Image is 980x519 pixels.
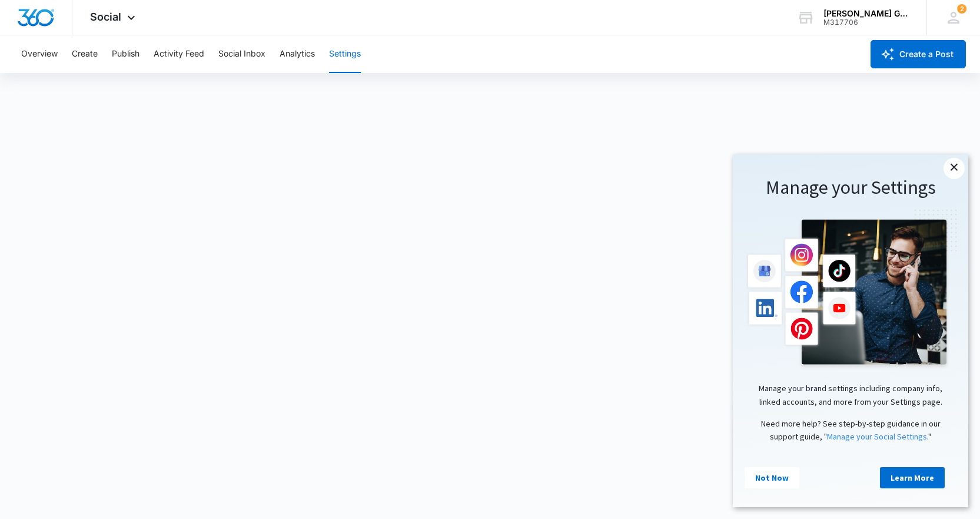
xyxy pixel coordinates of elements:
[90,11,121,23] span: Social
[154,35,204,73] button: Activity Feed
[329,35,361,73] button: Settings
[12,227,224,254] p: Manage your brand settings including company info, linked accounts, and more from your Settings p...
[218,35,265,73] button: Social Inbox
[957,4,966,14] span: 2
[280,35,315,73] button: Analytics
[211,4,232,25] a: Close modal
[12,21,224,46] h1: Manage your Settings
[823,18,909,27] div: account id
[12,263,224,289] p: Need more help? See step-by-step guidance in our support guide, " ."
[147,313,212,334] a: Learn More
[94,277,194,287] a: Manage your Social Settings
[112,35,139,73] button: Publish
[12,313,67,334] a: Not Now
[957,4,966,14] div: notifications count
[823,9,909,18] div: account name
[21,35,58,73] button: Overview
[871,40,966,68] button: Create a Post
[72,35,98,73] button: Create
